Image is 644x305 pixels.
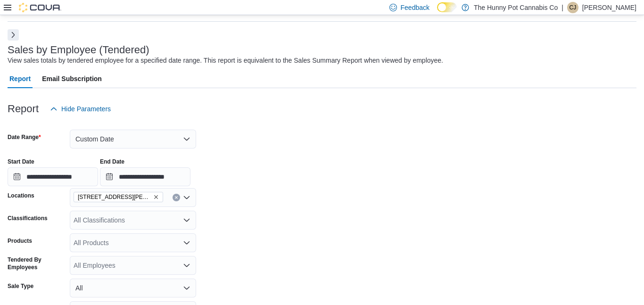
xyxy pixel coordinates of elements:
[582,2,636,13] p: [PERSON_NAME]
[437,2,457,12] input: Dark Mode
[570,2,577,13] span: CJ
[9,69,31,88] span: Report
[8,158,34,165] label: Start Date
[474,2,558,13] p: The Hunny Pot Cannabis Co
[8,282,33,290] label: Sale Type
[100,167,190,186] input: Press the down key to open a popover containing a calendar.
[8,56,443,66] div: View sales totals by tendered employee for a specified date range. This report is equivalent to t...
[61,104,111,114] span: Hide Parameters
[561,2,563,13] p: |
[183,262,190,269] button: Open list of options
[70,279,196,297] button: All
[183,216,190,224] button: Open list of options
[70,130,196,148] button: Custom Date
[173,194,180,201] button: Clear input
[100,158,124,165] label: End Date
[8,133,41,141] label: Date Range
[8,44,149,56] h3: Sales by Employee (Tendered)
[183,239,190,247] button: Open list of options
[8,256,66,271] label: Tendered By Employees
[153,194,159,200] button: Remove 3850 Sheppard Ave E from selection in this group
[42,69,102,88] span: Email Subscription
[8,214,48,222] label: Classifications
[183,194,190,201] button: Open list of options
[78,192,151,202] span: [STREET_ADDRESS][PERSON_NAME]
[8,237,32,245] label: Products
[46,99,115,118] button: Hide Parameters
[19,3,61,12] img: Cova
[74,192,163,202] span: 3850 Sheppard Ave E
[567,2,578,13] div: Christina Jarvis
[8,167,98,186] input: Press the down key to open a popover containing a calendar.
[401,3,429,12] span: Feedback
[8,192,34,199] label: Locations
[8,103,39,115] h3: Report
[8,29,19,41] button: Next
